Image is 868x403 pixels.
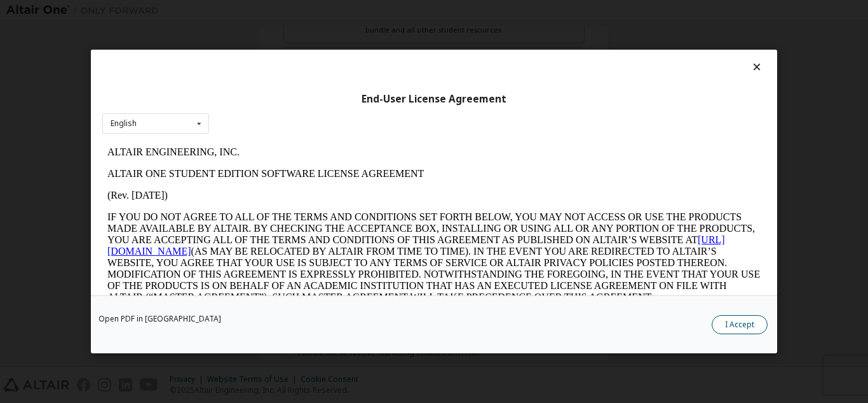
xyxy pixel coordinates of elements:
button: I Accept [712,315,768,334]
p: This Altair One Student Edition Software License Agreement (“Agreement”) is between Altair Engine... [5,172,658,218]
div: End-User License Agreement [102,93,766,106]
p: ALTAIR ENGINEERING, INC. [5,5,658,17]
p: ALTAIR ONE STUDENT EDITION SOFTWARE LICENSE AGREEMENT [5,27,658,38]
div: English [111,120,137,127]
a: [URL][DOMAIN_NAME] [5,93,623,115]
a: Open PDF in [GEOGRAPHIC_DATA] [98,315,221,323]
p: IF YOU DO NOT AGREE TO ALL OF THE TERMS AND CONDITIONS SET FORTH BELOW, YOU MAY NOT ACCESS OR USE... [5,70,658,162]
p: (Rev. [DATE]) [5,48,658,60]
